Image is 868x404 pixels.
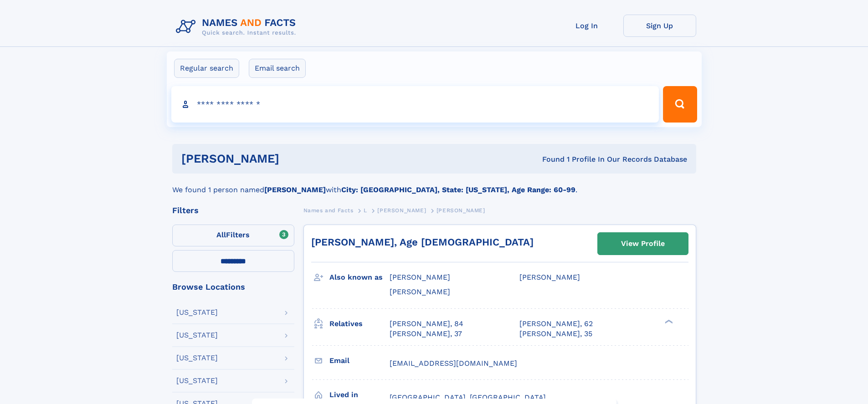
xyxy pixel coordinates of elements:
[663,318,673,324] div: ❯
[519,319,593,329] a: [PERSON_NAME], 62
[172,283,294,291] div: Browse Locations
[181,153,411,164] h1: [PERSON_NAME]
[329,387,390,403] h3: Lived in
[390,393,546,402] span: [GEOGRAPHIC_DATA], [GEOGRAPHIC_DATA]
[329,353,390,368] h3: Email
[303,205,354,216] a: Names and Facts
[377,207,426,214] span: [PERSON_NAME]
[390,287,450,296] span: [PERSON_NAME]
[176,332,218,339] div: [US_STATE]
[411,154,687,164] div: Found 1 Profile In Our Records Database
[519,273,580,281] span: [PERSON_NAME]
[172,225,294,246] label: Filters
[176,309,218,316] div: [US_STATE]
[264,185,326,194] b: [PERSON_NAME]
[390,319,463,329] a: [PERSON_NAME], 84
[172,15,303,39] img: Logo Names and Facts
[621,233,665,254] div: View Profile
[176,377,218,384] div: [US_STATE]
[311,236,534,248] a: [PERSON_NAME], Age [DEMOGRAPHIC_DATA]
[364,207,367,214] span: L
[329,316,390,332] h3: Relatives
[341,185,575,194] b: City: [GEOGRAPHIC_DATA], State: [US_STATE], Age Range: 60-99
[172,206,294,215] div: Filters
[172,174,696,195] div: We found 1 person named with .
[377,205,426,216] a: [PERSON_NAME]
[663,86,697,123] button: Search Button
[176,354,218,362] div: [US_STATE]
[390,273,450,281] span: [PERSON_NAME]
[171,86,659,123] input: search input
[550,15,623,37] a: Log In
[174,59,239,78] label: Regular search
[364,205,367,216] a: L
[437,207,485,214] span: [PERSON_NAME]
[390,329,462,339] a: [PERSON_NAME], 37
[390,359,517,368] span: [EMAIL_ADDRESS][DOMAIN_NAME]
[623,15,696,37] a: Sign Up
[519,329,592,339] a: [PERSON_NAME], 35
[598,233,688,255] a: View Profile
[216,230,226,239] span: All
[329,270,390,285] h3: Also known as
[249,59,306,78] label: Email search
